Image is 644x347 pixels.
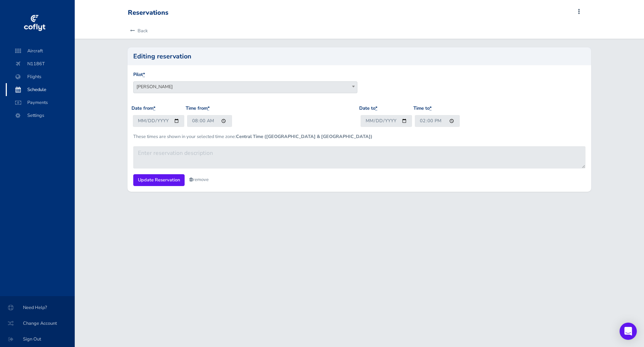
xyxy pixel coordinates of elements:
span: Sign Out [9,333,66,346]
a: Back [128,23,148,39]
p: These times are shown in your selected time zone: [133,133,585,140]
span: Aircraft [13,44,68,57]
abbr: required [375,105,377,111]
abbr: required [430,105,432,111]
h2: Editing reservation [133,53,585,60]
span: Change Account [9,317,66,330]
span: Payments [13,96,68,109]
input: Update Reservation [133,174,185,186]
label: Time to [413,105,432,112]
span: Need Help? [9,301,66,314]
abbr: required [208,105,210,111]
abbr: required [153,105,156,111]
span: N1186T [13,57,68,70]
span: Paolo Costa [134,82,357,92]
span: Paolo Costa [133,81,357,93]
span: Settings [13,109,68,122]
a: remove [189,176,209,183]
label: Date to [359,105,377,112]
span: Flights [13,70,68,83]
div: Open Intercom Messenger [620,323,637,340]
label: Time from [186,105,210,112]
abbr: required [143,71,145,78]
img: coflyt logo [23,13,46,34]
div: Reservations [128,9,168,17]
label: Pilot [133,71,145,79]
b: Central Time ([GEOGRAPHIC_DATA] & [GEOGRAPHIC_DATA]) [236,133,372,140]
span: Schedule [13,83,68,96]
label: Date from [131,105,156,112]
